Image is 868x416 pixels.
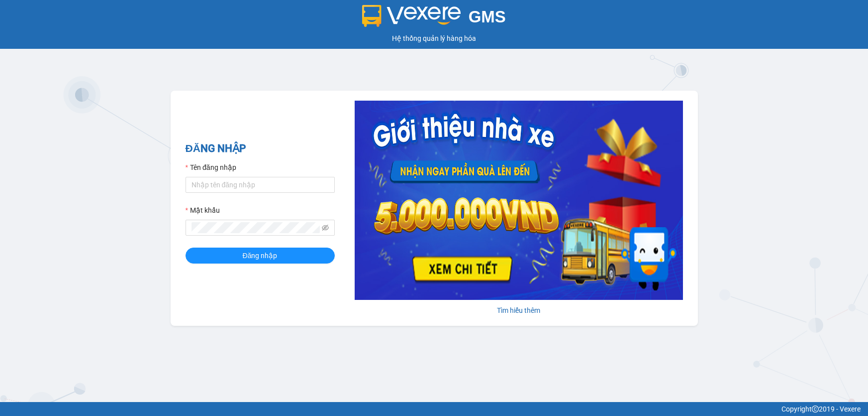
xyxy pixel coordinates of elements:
[362,5,461,27] img: logo 2
[186,177,335,193] input: Tên đăng nhập
[362,15,506,23] a: GMS
[186,248,335,264] button: Đăng nhập
[186,140,335,157] h2: ĐĂNG NHẬP
[355,101,683,300] img: banner-0
[186,162,236,173] label: Tên đăng nhập
[243,250,278,261] span: Đăng nhập
[7,404,861,415] div: Copyright 2019 - Vexere
[186,205,220,216] label: Mật khẩu
[469,7,506,26] span: GMS
[812,406,819,413] span: copyright
[192,222,320,233] input: Mật khẩu
[355,305,683,316] div: Tìm hiểu thêm
[322,224,329,231] span: eye-invisible
[2,33,866,44] div: Hệ thống quản lý hàng hóa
